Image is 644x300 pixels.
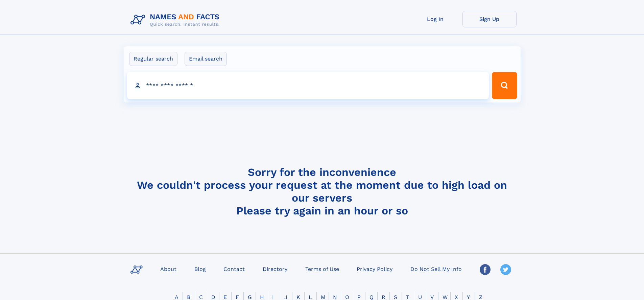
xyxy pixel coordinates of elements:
label: Regular search [129,52,177,66]
a: Sign Up [462,11,517,27]
button: Search Button [492,72,517,99]
label: Email search [185,52,227,66]
a: Blog [192,264,209,274]
h4: Sorry for the inconvenience We couldn't process your request at the moment due to high load on ou... [128,166,517,217]
img: Logo Names and Facts [128,11,225,29]
img: Facebook [480,264,491,275]
a: Contact [221,264,247,274]
a: About [158,264,179,274]
a: Directory [260,264,290,274]
input: search input [127,72,489,99]
a: Terms of Use [303,264,342,274]
a: Privacy Policy [354,264,395,274]
a: Log In [408,11,462,27]
a: Do Not Sell My Info [408,264,464,274]
img: Twitter [500,264,511,275]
